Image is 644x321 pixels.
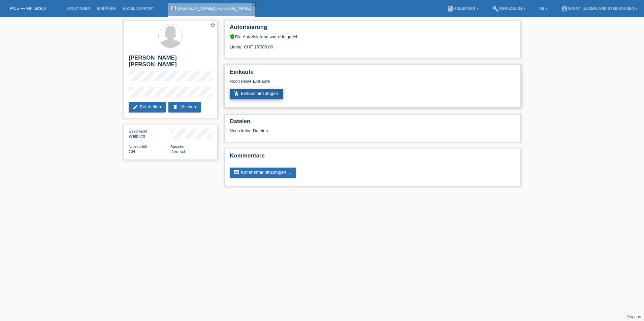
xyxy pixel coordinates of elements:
[234,91,239,96] i: add_shopping_cart
[119,6,158,10] a: E-Mail Support
[230,79,515,89] div: Noch keine Einkäufe
[230,39,515,49] div: Limite: CHF 15'000.00
[252,2,257,6] a: close
[230,168,296,178] a: commentKommentar hinzufügen ...
[444,6,482,10] a: bookAnleitung ▾
[230,34,235,39] i: verified_user
[129,149,135,154] span: Schweiz
[561,5,568,12] i: account_circle
[129,55,212,71] h2: [PERSON_NAME] [PERSON_NAME]
[230,152,515,163] h2: Kommentare
[129,129,170,139] div: Weiblich
[63,6,93,10] a: Kund*innen
[230,128,436,133] div: Noch keine Dateien
[253,2,256,6] i: close
[447,5,454,12] i: book
[172,104,178,110] i: delete
[536,6,551,10] a: DE ▾
[210,22,216,29] a: star_border
[129,129,147,133] span: Geschlecht
[10,6,46,11] a: POS — MF Group
[627,315,641,319] a: Support
[170,145,184,149] span: Sprache
[178,6,251,11] a: [PERSON_NAME] [PERSON_NAME]
[489,6,529,10] a: buildWerkzeuge ▾
[170,149,187,154] span: Deutsch
[230,34,515,39] div: Die Autorisierung war erfolgreich.
[133,104,138,110] i: edit
[230,118,515,128] h2: Dateien
[234,170,239,175] i: comment
[230,89,283,99] a: add_shopping_cartEinkauf hinzufügen
[168,102,201,112] a: deleteLöschen
[129,145,147,149] span: Nationalität
[129,102,166,112] a: editBearbeiten
[230,24,515,34] h2: Autorisierung
[492,5,499,12] i: build
[558,6,641,10] a: account_circlem-way - Zugerland Steinhausen ▾
[230,69,515,79] h2: Einkäufe
[93,6,119,10] a: Einkäufe
[210,22,216,28] i: star_border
